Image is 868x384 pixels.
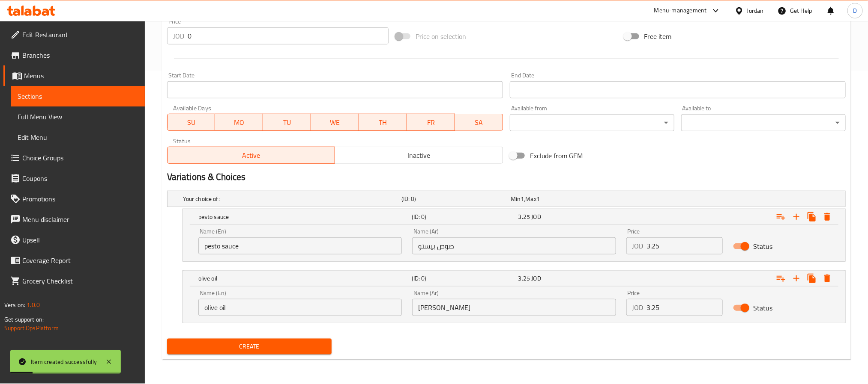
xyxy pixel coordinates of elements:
input: Enter name En [198,237,402,254]
span: FR [410,116,452,129]
p: JOD [632,241,644,251]
button: Add new choice [789,271,804,286]
span: Choice Groups [22,153,138,163]
input: Please enter price [188,27,389,44]
span: Exclude from GEM [530,151,583,161]
a: Support.OpsPlatform [4,322,59,334]
span: 1 [536,193,540,204]
span: Coverage Report [22,255,138,266]
input: Please enter price [647,299,723,316]
input: Please enter price [647,237,723,254]
span: Inactive [338,149,500,162]
span: Status [753,303,772,313]
button: SU [167,114,216,131]
span: Promotions [22,194,138,204]
span: Menu disclaimer [22,214,138,224]
span: 3.25 [518,211,530,222]
h5: Your choice of: [183,195,398,203]
a: Menus [3,65,145,86]
button: WE [311,114,359,131]
span: Upsell [22,235,138,245]
div: Menu-management [654,6,707,16]
span: Full Menu View [18,112,138,122]
a: Choice Groups [3,148,145,168]
span: Active [171,149,332,162]
a: Grocery Checklist [3,271,145,291]
p: JOD [632,302,644,313]
div: Jordan [747,6,764,15]
span: Sections [18,91,138,101]
input: Enter name Ar [412,299,616,316]
div: Expand [168,191,845,207]
a: Full Menu View [11,106,145,127]
span: Min [511,193,521,204]
span: Edit Menu [18,132,138,142]
a: Coverage Report [3,250,145,271]
span: Status [753,241,772,251]
span: 1 [521,193,524,204]
span: SU [171,116,212,129]
span: JOD [532,211,541,222]
span: TH [362,116,404,129]
span: Create [174,341,325,352]
a: Edit Restaurant [3,24,145,45]
a: Edit Menu [11,127,145,148]
div: Expand [183,271,845,286]
h5: pesto sauce [198,213,408,221]
span: WE [314,116,356,129]
button: Active [167,147,335,164]
h5: (ID: 0) [401,195,507,203]
button: TU [263,114,311,131]
button: Clone new choice [804,209,820,224]
a: Menu disclaimer [3,209,145,230]
button: Add choice group [773,209,789,224]
span: Edit Restaurant [22,30,138,40]
span: Version: [4,299,25,310]
a: Coupons [3,168,145,189]
span: Max [526,193,536,204]
button: FR [407,114,455,131]
span: 1.0.0 [27,299,40,310]
span: TU [266,116,308,129]
a: Promotions [3,189,145,209]
h5: (ID: 0) [412,213,515,221]
h5: olive oil [198,274,408,283]
span: Grocery Checklist [22,276,138,286]
a: Sections [11,86,145,106]
input: Enter name En [198,299,402,316]
h2: Variations & Choices [167,171,846,183]
h5: (ID: 0) [412,274,515,283]
div: ​ [681,114,846,131]
p: JOD [173,31,184,41]
div: Item created successfully [31,357,97,366]
button: SA [455,114,503,131]
span: Branches [22,50,138,60]
a: Upsell [3,230,145,250]
button: Delete pesto sauce [820,209,835,224]
button: Delete olive oil [820,271,835,286]
button: MO [215,114,263,131]
span: Menus [24,71,138,81]
span: 3.25 [518,273,530,284]
span: Free item [644,31,672,41]
span: MO [218,116,260,129]
span: D [853,6,857,15]
div: , [511,195,617,203]
input: Enter name Ar [412,237,616,254]
a: Branches [3,45,145,65]
span: JOD [532,273,541,284]
div: ​ [510,114,674,131]
button: Clone new choice [804,271,820,286]
button: Add choice group [773,271,789,286]
span: SA [458,116,500,129]
button: Create [167,339,332,354]
button: Add new choice [789,209,804,224]
span: Price on selection [416,31,466,41]
button: Inactive [335,147,503,164]
div: Expand [183,209,845,224]
span: Get support on: [4,314,44,325]
button: TH [359,114,407,131]
span: Coupons [22,173,138,183]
